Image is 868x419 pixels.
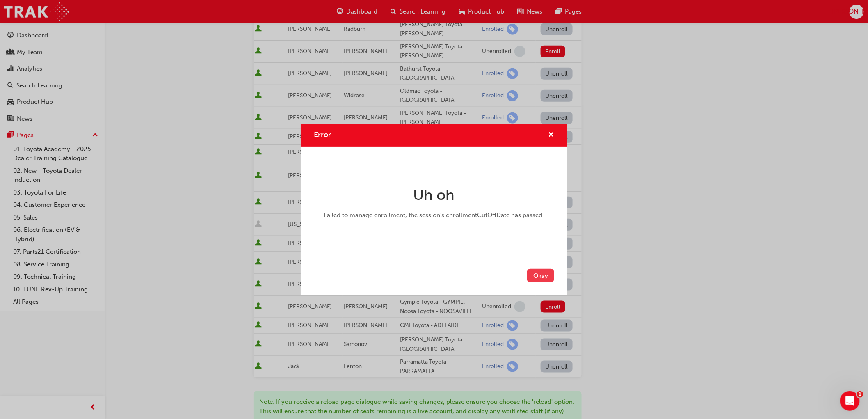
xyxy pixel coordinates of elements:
button: Okay [527,269,554,282]
span: 1 [857,391,863,398]
h1: Uh oh [317,186,551,204]
span: Error [314,130,331,139]
div: Error [301,124,567,296]
div: Failed to manage enrollment, the session's enrollmentCutOffDate has passed. [317,211,551,220]
button: cross-icon [548,130,554,140]
span: cross-icon [548,132,554,139]
iframe: Intercom live chat [840,391,860,411]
